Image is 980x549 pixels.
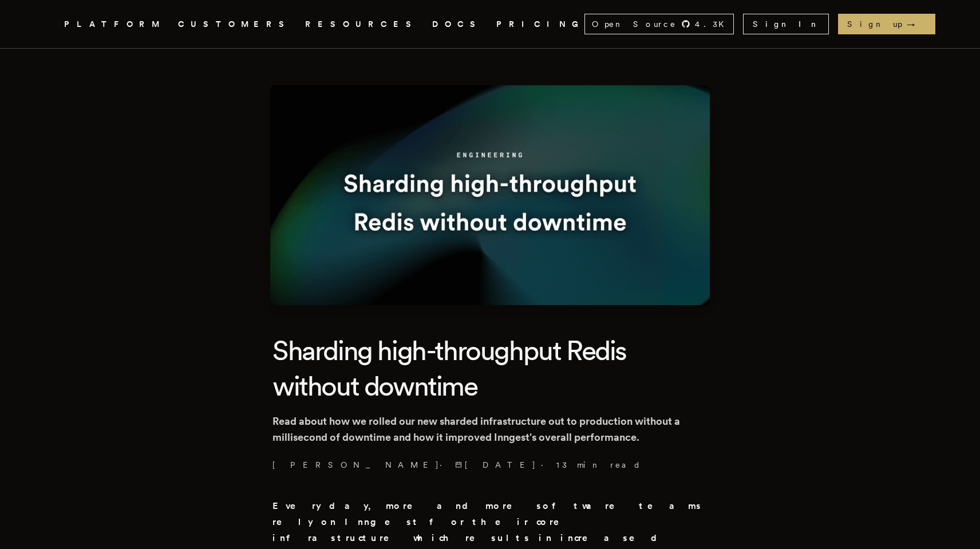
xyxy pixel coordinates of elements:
a: DOCS [432,17,483,31]
span: 4.3 K [695,18,731,30]
h1: Sharding high-throughput Redis without downtime [272,333,708,404]
a: Sign In [743,14,829,34]
a: Sign up [838,14,935,34]
img: Featured image for Sharding high-throughput Redis without downtime blog post [270,85,710,305]
span: [DATE] [455,459,536,471]
a: CUSTOMERS [178,17,291,31]
button: RESOURCES [305,17,418,31]
p: [PERSON_NAME] · · [272,459,708,471]
span: → [907,18,926,30]
button: PLATFORM [64,17,164,31]
span: Open Source [592,18,677,30]
span: 13 min read [556,459,641,471]
a: PRICING [496,17,584,31]
p: Read about how we rolled our new sharded infrastructure out to production without a millisecond o... [272,413,708,445]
